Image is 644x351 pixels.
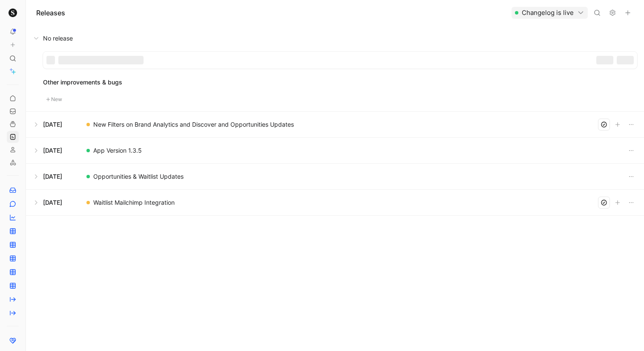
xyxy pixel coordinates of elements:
img: shopmy [9,9,17,17]
button: Changelog is live [512,7,588,19]
button: shopmy [7,7,19,19]
div: Other improvements & bugs [43,77,637,87]
h1: Releases [36,8,65,18]
button: New [43,94,65,104]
